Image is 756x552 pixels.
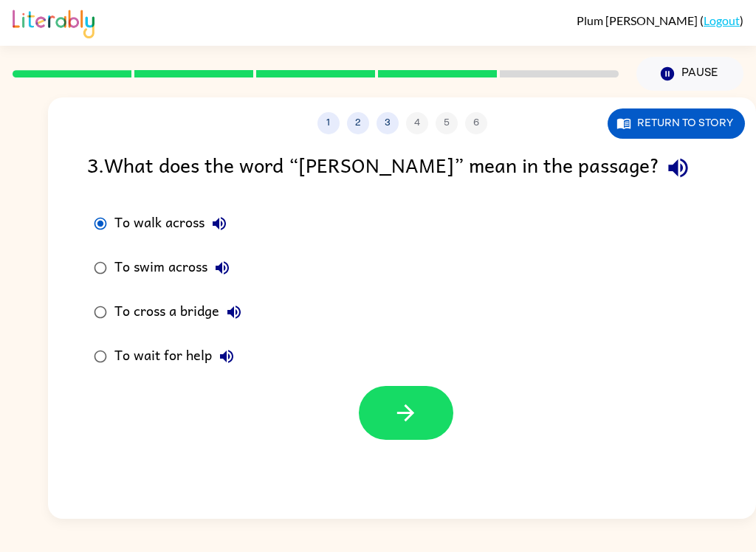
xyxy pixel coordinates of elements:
button: 3 [377,112,399,134]
div: To cross a bridge [114,297,249,327]
div: 3 . What does the word “[PERSON_NAME]” mean in the passage? [87,149,717,187]
img: Literably [13,6,94,38]
button: To walk across [205,209,234,238]
button: Pause [636,57,743,91]
div: To swim across [114,253,237,283]
button: To cross a bridge [219,297,249,327]
button: Return to story [608,108,745,139]
button: To wait for help [212,342,241,371]
button: To swim across [207,253,237,283]
div: ( ) [577,13,743,27]
div: To wait for help [114,342,241,371]
span: Plum [PERSON_NAME] [577,13,700,27]
a: Logout [704,13,740,27]
div: To walk across [114,209,234,238]
button: 2 [347,112,369,134]
button: 1 [317,112,340,134]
